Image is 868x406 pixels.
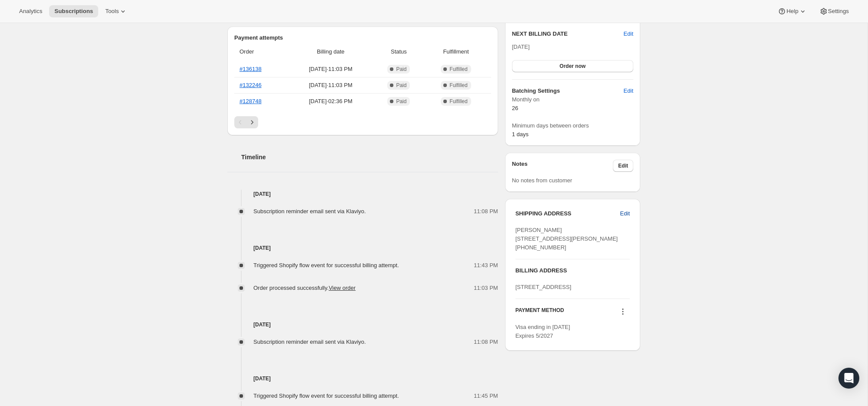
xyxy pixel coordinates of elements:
[253,393,399,399] span: Triggered Shopify flow event for successful billing attempt.
[290,97,372,106] span: [DATE] · 02:36 PM
[772,5,812,17] button: Help
[474,392,498,400] span: 11:45 PM
[474,207,498,216] span: 11:08 PM
[227,190,498,198] h4: [DATE]
[426,47,486,56] span: Fulfillment
[54,8,93,15] span: Subscriptions
[618,162,628,169] span: Edit
[512,105,518,111] span: 26
[624,87,633,95] span: Edit
[290,47,372,56] span: Billing date
[290,81,372,90] span: [DATE] · 11:03 PM
[512,95,633,104] span: Monthly on
[474,338,498,346] span: 11:08 PM
[814,5,854,17] button: Settings
[449,66,467,73] span: Fulfilled
[512,44,530,50] span: [DATE]
[474,261,498,270] span: 11:43 PM
[377,47,421,56] span: Status
[253,285,356,291] span: Order processed successfully.
[615,207,635,221] button: Edit
[515,324,570,339] span: Visa ending in [DATE] Expires 5/2027
[512,30,624,38] h2: NEXT BILLING DATE
[100,5,133,17] button: Tools
[253,208,366,215] span: Subscription reminder email sent via Klaviyo.
[512,87,624,95] h6: Batching Settings
[234,42,287,61] th: Order
[786,8,798,15] span: Help
[329,285,356,291] a: View order
[396,98,406,105] span: Paid
[838,368,859,389] div: Open Intercom Messenger
[449,98,467,105] span: Fulfilled
[512,177,572,184] span: No notes from customer
[253,262,399,268] span: Triggered Shopify flow event for successful billing attempt.
[512,121,633,130] span: Minimum days between orders
[19,8,42,15] span: Analytics
[239,98,262,104] a: #128748
[624,30,633,38] button: Edit
[515,227,618,251] span: [PERSON_NAME] [STREET_ADDRESS][PERSON_NAME] [PHONE_NUMBER]
[828,8,849,15] span: Settings
[515,266,630,275] h3: BILLING ADDRESS
[396,66,406,73] span: Paid
[246,116,258,128] button: Next
[474,284,498,292] span: 11:03 PM
[559,63,585,70] span: Order now
[14,5,47,17] button: Analytics
[239,66,262,72] a: #136138
[290,65,372,74] span: [DATE] · 11:03 PM
[512,60,633,72] button: Order now
[239,82,262,88] a: #132246
[49,5,98,17] button: Subscriptions
[515,307,564,319] h3: PAYMENT METHOD
[613,160,633,172] button: Edit
[227,244,498,252] h4: [DATE]
[396,82,406,89] span: Paid
[105,8,119,15] span: Tools
[515,284,572,290] span: [STREET_ADDRESS]
[449,82,467,89] span: Fulfilled
[512,131,529,138] span: 1 days
[512,160,613,172] h3: Notes
[253,339,366,345] span: Subscription reminder email sent via Klaviyo.
[620,209,630,218] span: Edit
[241,153,498,161] h2: Timeline
[234,116,491,128] nav: Pagination
[234,34,491,42] h2: Payment attempts
[227,320,498,329] h4: [DATE]
[619,84,639,98] button: Edit
[227,374,498,383] h4: [DATE]
[515,209,620,218] h3: SHIPPING ADDRESS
